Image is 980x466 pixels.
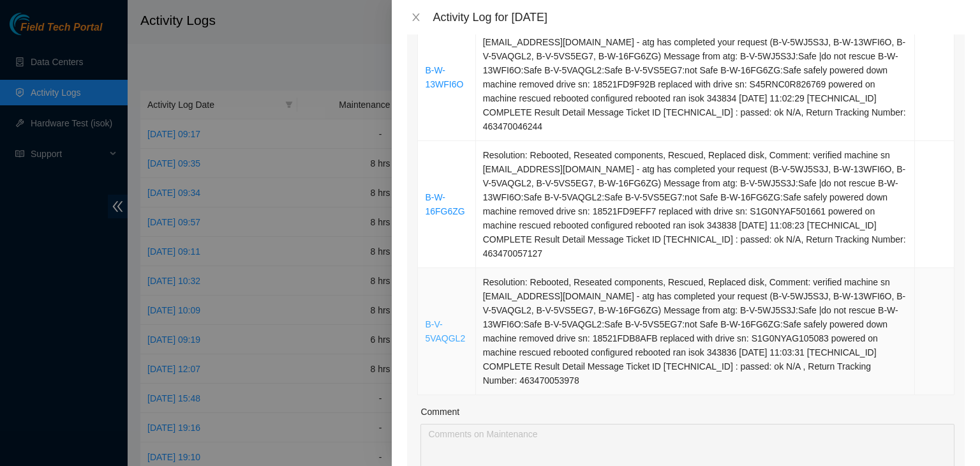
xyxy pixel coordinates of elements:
a: B-V-5VAQGL2 [425,319,465,343]
div: Activity Log for [DATE] [433,10,965,24]
span: close [411,12,421,22]
td: Resolution: Rebooted, Reseated components, Rescued, Replaced disk, Comment: verified machine sn [... [476,141,915,268]
td: Resolution: Rebooted, Reseated components, Rescued, Replaced disk, Comment: verified machine sn [... [476,268,915,395]
td: Resolution: Rebooted, Reseated components, Rescued, Replaced disk, Comment: verified machine sn [... [476,14,915,141]
label: Comment [420,405,459,419]
a: B-W-16FG6ZG [425,192,464,216]
button: Close [407,11,425,24]
a: B-W-13WFI6O [425,65,463,89]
